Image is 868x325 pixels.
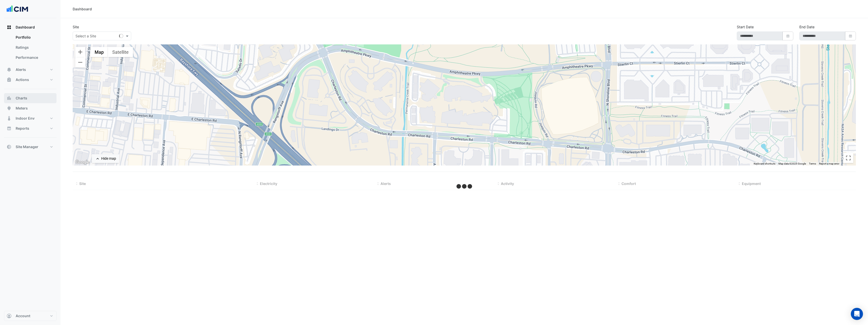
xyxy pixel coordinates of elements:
div: Dashboard [73,6,92,12]
button: Zoom out [75,57,85,67]
button: Reports [4,123,57,133]
span: Reports [16,126,29,131]
label: Site [73,24,79,30]
span: Actions [16,77,29,82]
span: Alerts [16,67,26,72]
button: Actions [4,75,57,85]
button: Keyboard shortcuts [754,162,775,166]
button: Show satellite imagery [108,47,133,57]
button: Charts [4,93,57,103]
span: Indoor Env [16,116,35,121]
app-icon: Meters [7,106,12,111]
app-icon: Actions [7,77,12,82]
button: Meters [4,103,57,113]
app-icon: Site Manager [7,144,12,149]
a: Ratings [12,42,57,52]
span: Site [79,181,86,186]
span: Site Manager [16,144,38,149]
span: Equipment [742,181,761,186]
label: End Date [799,24,815,30]
app-icon: Alerts [7,67,12,72]
app-icon: Indoor Env [7,116,12,121]
button: Alerts [4,65,57,75]
label: Start Date [737,24,754,30]
a: Open this area in Google Maps (opens a new window) [74,159,91,166]
button: Zoom in [75,47,85,57]
button: Hide map [92,154,119,163]
app-icon: Reports [7,126,12,131]
button: Toggle fullscreen view [843,153,853,163]
button: Account [4,311,57,321]
div: Dashboard [4,32,57,65]
img: Company Logo [6,4,29,14]
button: Dashboard [4,22,57,32]
a: Performance [12,52,57,63]
span: Dashboard [16,25,35,30]
span: Electricity [260,181,277,186]
span: Charts [16,96,27,101]
app-icon: Charts [7,96,12,101]
button: Show street map [90,47,108,57]
a: Report a map error [819,162,839,165]
span: Comfort [621,181,636,186]
a: Portfolio [12,32,57,42]
button: Indoor Env [4,113,57,123]
span: Alerts [381,181,391,186]
button: Site Manager [4,142,57,152]
span: Activity [501,181,514,186]
a: Terms (opens in new tab) [809,162,816,165]
div: Hide map [101,156,116,161]
app-icon: Dashboard [7,25,12,30]
span: Meters [16,106,28,111]
span: Account [16,313,30,318]
img: Google [74,159,91,166]
span: Map data ©2025 Google [778,162,806,165]
div: Open Intercom Messenger [851,308,863,320]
